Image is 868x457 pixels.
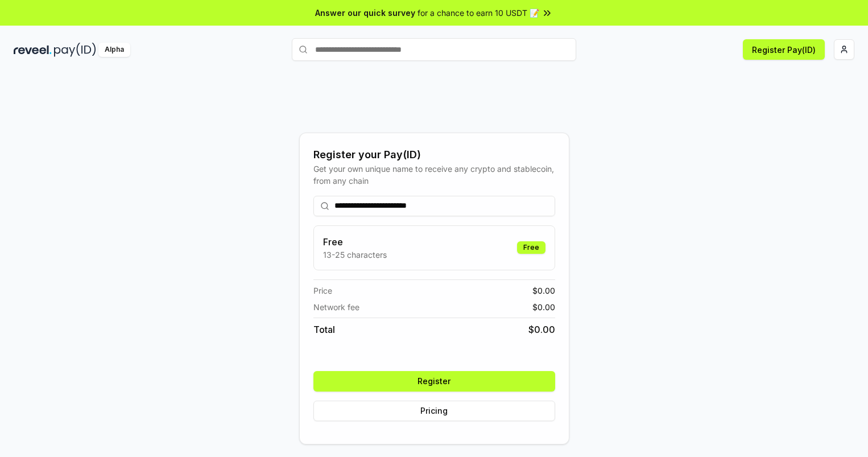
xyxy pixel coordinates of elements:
[517,241,545,254] div: Free
[313,323,335,336] span: Total
[313,163,555,187] div: Get your own unique name to receive any crypto and stablecoin, from any chain
[313,285,332,297] span: Price
[313,301,359,313] span: Network fee
[532,301,555,313] span: $ 0.00
[323,249,387,261] p: 13-25 characters
[528,323,555,336] span: $ 0.00
[54,43,96,57] img: pay_id
[98,43,130,57] div: Alpha
[323,235,387,249] h3: Free
[313,147,555,163] div: Register your Pay(ID)
[313,401,555,421] button: Pricing
[743,39,825,60] button: Register Pay(ID)
[14,43,52,57] img: reveel_dark
[313,371,555,392] button: Register
[315,7,415,19] span: Answer our quick survey
[418,7,539,19] span: for a chance to earn 10 USDT 📝
[532,285,555,297] span: $ 0.00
